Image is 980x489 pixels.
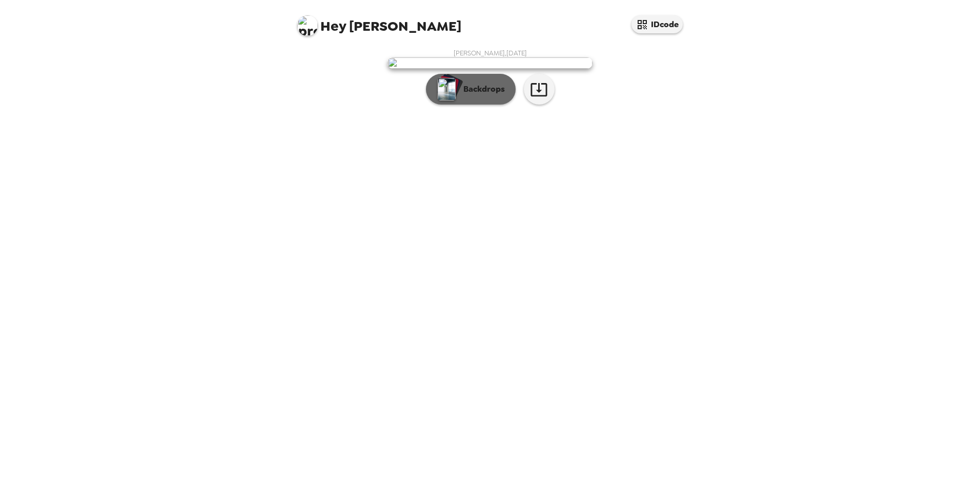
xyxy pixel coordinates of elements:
img: user [387,57,593,69]
span: [PERSON_NAME] [297,10,461,33]
span: Hey [320,17,346,35]
span: [PERSON_NAME] , [DATE] [454,49,527,57]
img: profile pic [297,15,318,36]
p: Backdrops [458,83,505,95]
button: IDcode [631,15,683,33]
button: Backdrops [426,74,516,105]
